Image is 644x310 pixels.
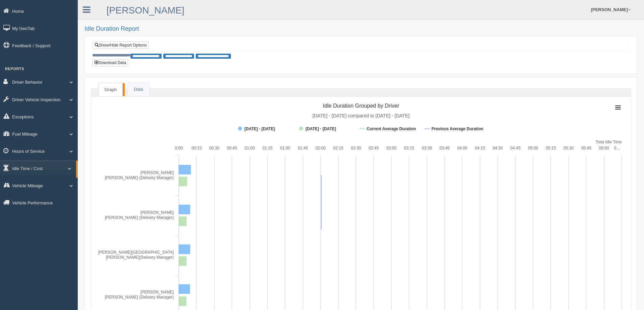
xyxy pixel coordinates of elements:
[98,250,174,255] tspan: [PERSON_NAME][GEOGRAPHIC_DATA]
[262,146,272,150] text: 01:15
[85,26,637,32] h2: Idle Duration Report
[599,146,609,150] text: 06:00
[386,146,397,150] text: 03:00
[313,113,410,118] tspan: [DATE] - [DATE] compared to [DATE] - [DATE]
[209,146,219,150] text: 00:30
[106,5,184,16] a: [PERSON_NAME]
[298,146,308,150] text: 01:45
[564,146,574,150] text: 05:30
[528,146,538,150] text: 05:00
[105,175,174,180] tspan: [PERSON_NAME] (Delivery Manager)
[323,103,400,109] tspan: Idle Duration Grouped by Driver
[333,146,343,150] text: 02:15
[244,126,275,131] tspan: [DATE] - [DATE]
[439,146,450,150] text: 03:45
[614,146,621,150] tspan: 0…
[431,126,483,131] tspan: Previous Average Duration
[227,146,237,150] text: 00:45
[106,255,174,260] tspan: [PERSON_NAME](Delivery Manager)
[140,290,174,294] tspan: [PERSON_NAME]
[128,83,149,96] a: Data
[306,126,336,131] tspan: [DATE] - [DATE]
[351,146,361,150] text: 02:30
[105,215,174,220] tspan: [PERSON_NAME] (Delivery Manager)
[191,146,201,150] text: 00:15
[404,146,414,150] text: 03:15
[510,146,521,150] text: 04:45
[92,59,128,66] button: Download Data
[315,146,326,150] text: 02:00
[368,146,379,150] text: 02:45
[493,146,503,150] text: 04:30
[457,146,467,150] text: 04:00
[175,146,183,150] text: 0:00
[105,295,174,300] tspan: [PERSON_NAME] (Delivery Manager)
[98,83,123,96] a: Graph
[475,146,485,150] text: 04:15
[581,146,591,150] text: 05:45
[140,210,174,215] tspan: [PERSON_NAME]
[245,146,255,150] text: 01:00
[367,126,416,131] tspan: Current Average Duration
[280,146,290,150] text: 01:30
[422,146,432,150] text: 03:30
[93,41,149,49] a: Show/Hide Report Options
[596,140,622,144] tspan: Total Idle Time
[140,170,174,175] tspan: [PERSON_NAME]
[546,146,556,150] text: 05:15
